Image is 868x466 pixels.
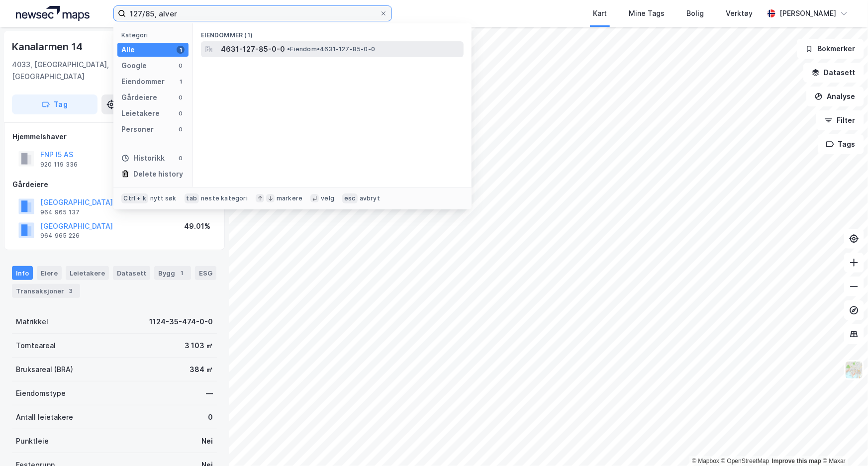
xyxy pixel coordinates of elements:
div: Ctrl + k [121,193,148,203]
div: Datasett [113,266,150,280]
div: 0 [177,62,185,70]
div: markere [277,194,302,202]
div: esc [342,193,358,203]
div: 0 [177,109,185,117]
button: Bokmerker [797,39,864,59]
div: 384 ㎡ [190,364,213,375]
div: 964 965 137 [40,208,80,216]
button: Tags [818,134,864,154]
a: Improve this map [772,458,821,465]
div: 0 [208,411,213,423]
div: nytt søk [150,194,177,202]
button: Analyse [806,87,864,106]
div: 4033, [GEOGRAPHIC_DATA], [GEOGRAPHIC_DATA] [12,59,175,83]
div: [PERSON_NAME] [779,7,836,19]
div: Historikk [121,152,165,164]
div: tab [185,193,199,203]
div: Kanalarmen 14 [12,39,84,55]
div: velg [321,194,334,202]
div: ESG [195,266,216,280]
div: Personer [121,123,154,135]
div: Leietakere [121,107,160,119]
div: Alle [121,44,135,56]
button: Filter [816,110,864,130]
div: 1 [177,46,185,54]
div: avbryt [360,194,380,202]
div: Tomteareal [16,340,56,352]
span: 4631-127-85-0-0 [221,43,285,55]
div: 0 [177,93,185,101]
div: Matrikkel [16,316,48,328]
div: Mine Tags [629,7,665,19]
div: Hjemmelshaver [12,131,216,143]
div: 920 119 336 [40,161,78,169]
div: neste kategori [201,194,248,202]
div: Eiendomstype [16,387,66,399]
div: — [206,387,213,399]
div: Delete history [133,168,183,180]
div: 0 [177,154,185,162]
span: • [287,45,290,53]
div: Google [121,60,147,72]
div: Bruksareal (BRA) [16,364,73,375]
div: Kategori [121,31,189,39]
div: 1 [177,78,185,86]
button: Datasett [803,63,864,83]
div: 1 [177,268,187,278]
div: Eiendommer [121,76,165,88]
div: 3 103 ㎡ [185,340,213,352]
a: Mapbox [692,458,719,465]
div: Nei [201,435,213,447]
button: Tag [12,94,97,114]
iframe: Chat Widget [818,418,868,466]
span: Eiendom • 4631-127-85-0-0 [287,45,375,53]
div: Transaksjoner [12,284,80,298]
input: Søk på adresse, matrikkel, gårdeiere, leietakere eller personer [126,6,380,21]
div: Gårdeiere [121,92,157,103]
div: Eiendommer (1) [193,23,472,41]
div: 0 [177,125,185,133]
div: Bolig [686,7,704,19]
div: Verktøy [726,7,753,19]
div: Leietakere [66,266,109,280]
img: Z [845,361,864,379]
img: logo.a4113a55bc3d86da70a041830d287a7e.svg [16,6,90,21]
div: Eiere [37,266,62,280]
div: Gårdeiere [12,179,216,190]
div: 3 [66,286,76,296]
a: OpenStreetMap [721,458,770,465]
div: Info [12,266,33,280]
div: Kontrollprogram for chat [818,418,868,466]
div: 49.01% [184,220,210,232]
div: Bygg [154,266,191,280]
div: 964 965 226 [40,232,80,240]
div: 1124-35-474-0-0 [149,316,213,328]
div: Kart [593,7,607,19]
div: Antall leietakere [16,411,73,423]
div: Punktleie [16,435,49,447]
